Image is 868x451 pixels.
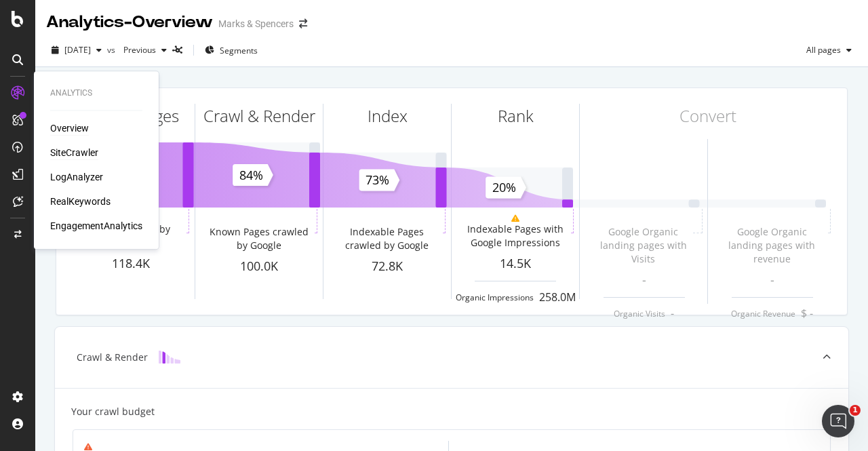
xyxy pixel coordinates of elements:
[195,258,323,275] div: 100.0K
[50,146,98,159] a: SiteCrawler
[801,39,857,61] button: All pages
[218,17,294,31] div: Marks & Spencers
[822,405,854,437] iframe: Intercom live chat
[118,39,172,61] button: Previous
[67,255,195,273] div: 118.4K
[850,405,861,416] span: 1
[199,39,263,61] button: Segments
[205,225,312,252] div: Known Pages crawled by Google
[452,255,579,273] div: 14.5K
[64,44,91,56] span: 2025 Aug. 9th
[368,104,408,128] div: Index
[46,11,213,34] div: Analytics - Overview
[50,121,89,135] a: Overview
[498,104,534,128] div: Rank
[50,195,111,208] a: RealKeywords
[539,290,576,305] div: 258.0M
[323,258,451,275] div: 72.8K
[203,104,315,128] div: Crawl & Render
[50,170,103,184] a: LogAnalyzer
[456,292,534,303] div: Organic Impressions
[462,222,568,250] div: Indexable Pages with Google Impressions
[50,219,142,233] a: EngagementAnalytics
[71,405,155,418] div: Your crawl budget
[334,225,440,252] div: Indexable Pages crawled by Google
[801,44,841,56] span: All pages
[118,44,156,56] span: Previous
[159,351,180,364] img: block-icon
[299,19,307,28] div: arrow-right-arrow-left
[220,45,258,56] span: Segments
[46,39,107,61] button: [DATE]
[77,351,148,364] div: Crawl & Render
[107,44,118,56] span: vs
[50,87,142,99] div: Analytics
